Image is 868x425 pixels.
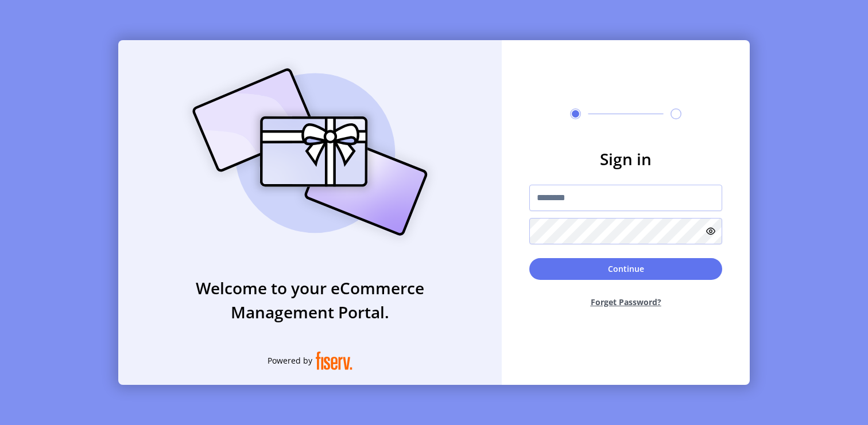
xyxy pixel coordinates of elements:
[118,276,502,324] h3: Welcome to your eCommerce Management Portal.
[268,354,312,366] span: Powered by
[529,287,722,317] button: Forget Password?
[529,147,722,171] h3: Sign in
[529,258,722,280] button: Continue
[175,56,445,248] img: card_Illustration.svg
